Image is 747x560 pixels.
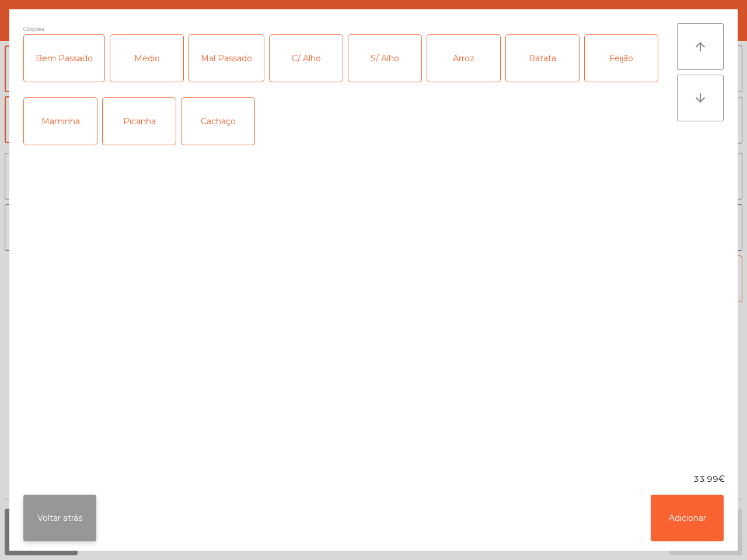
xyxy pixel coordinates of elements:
div: S/ Alho [348,35,421,82]
div: Cachaço [181,98,254,145]
i: arrow_upward [693,40,707,54]
i: arrow_downward [693,91,707,105]
button: arrow_upward [677,23,724,70]
div: Arroz [427,35,500,82]
button: arrow_downward [677,75,724,121]
div: C/ Alho [270,35,343,82]
div: Médio [110,35,183,82]
div: Maminha [24,98,97,145]
div: 33.99€ [9,473,738,485]
div: Feijão [585,35,658,82]
button: Voltar atrás [23,495,96,541]
div: Picanha [103,98,176,145]
span: Opções [23,23,44,34]
button: Adicionar [651,495,724,541]
div: Bem Passado [24,35,104,82]
div: Batata [506,35,579,82]
div: Mal Passado [189,35,264,82]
